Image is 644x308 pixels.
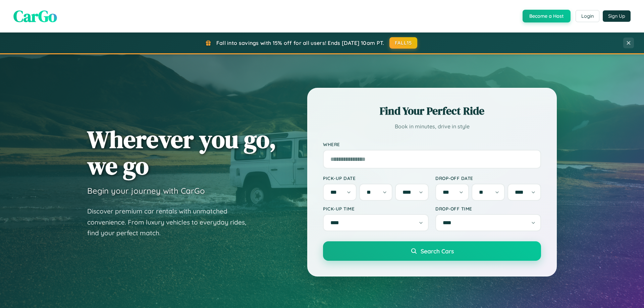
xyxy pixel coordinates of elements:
label: Drop-off Date [435,175,541,181]
label: Where [323,141,541,147]
button: FALL15 [389,37,418,49]
button: Become a Host [523,10,571,22]
label: Pick-up Date [323,175,429,181]
span: Search Cars [421,247,454,255]
label: Drop-off Time [435,206,541,211]
button: Sign Up [603,10,631,22]
p: Discover premium car rentals with unmatched convenience. From luxury vehicles to everyday rides, ... [87,206,255,239]
h3: Begin your journey with CarGo [87,186,205,196]
button: Login [576,10,599,22]
span: CarGo [13,5,57,27]
span: Fall into savings with 15% off for all users! Ends [DATE] 10am PT. [216,40,384,46]
p: Book in minutes, drive in style [323,122,541,131]
button: Search Cars [323,241,541,261]
h1: Wherever you go, we go [87,126,276,179]
h2: Find Your Perfect Ride [323,104,541,118]
label: Pick-up Time [323,206,429,211]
